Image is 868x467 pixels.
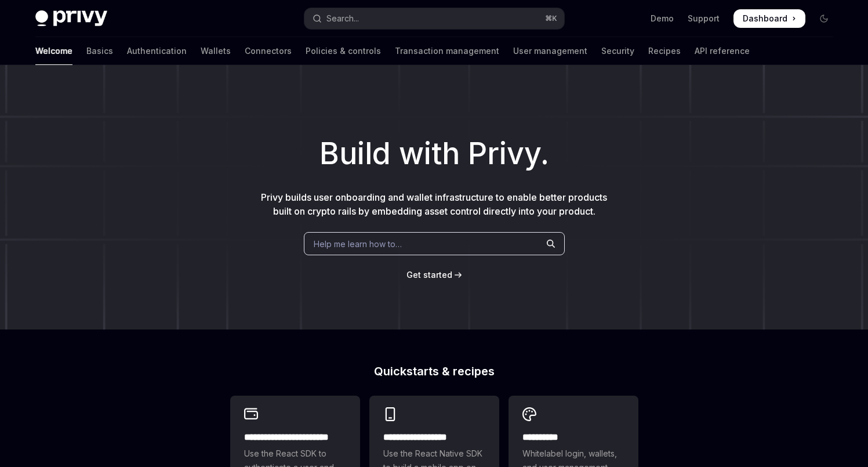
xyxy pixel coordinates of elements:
a: Get started [406,269,452,281]
img: dark logo [35,10,107,27]
button: Toggle dark mode [815,9,833,28]
span: Get started [406,270,452,280]
a: Security [601,37,634,65]
a: API reference [695,37,750,65]
a: Recipes [648,37,681,65]
h2: Quickstarts & recipes [230,365,638,377]
button: Open search [304,8,564,29]
a: Welcome [35,37,72,65]
a: Authentication [127,37,187,65]
a: Dashboard [733,9,805,28]
span: Dashboard [743,13,787,24]
a: Policies & controls [306,37,381,65]
span: ⌘ K [545,14,557,23]
a: Support [688,13,720,24]
span: Help me learn how to… [314,238,402,250]
a: Wallets [201,37,231,65]
div: Search... [326,12,359,26]
a: Transaction management [395,37,499,65]
span: Privy builds user onboarding and wallet infrastructure to enable better products built on crypto ... [261,191,607,217]
h1: Build with Privy. [19,131,849,176]
a: Connectors [245,37,292,65]
a: User management [513,37,587,65]
a: Demo [651,13,674,24]
a: Basics [86,37,113,65]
